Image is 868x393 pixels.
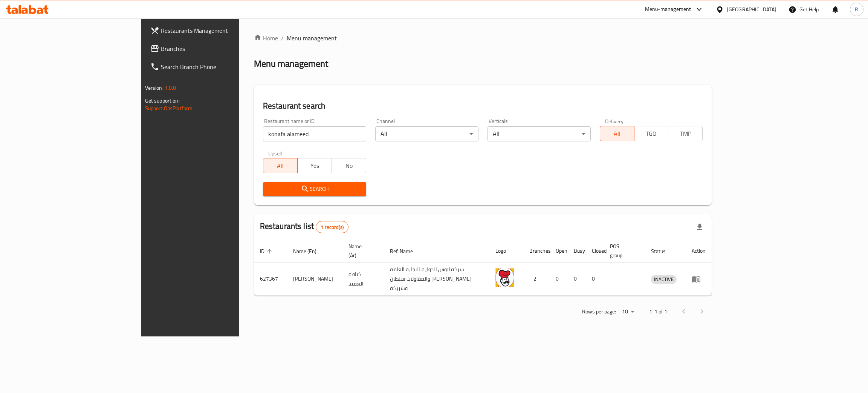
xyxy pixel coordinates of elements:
span: TMP [671,128,700,139]
span: ID [260,247,274,256]
span: TGO [637,128,666,139]
a: Branches [144,40,286,58]
span: All [603,128,631,139]
button: TMP [668,126,703,141]
label: Upsell [268,150,282,156]
th: Busy [568,239,586,263]
th: Closed [586,239,604,263]
td: 0 [550,263,568,296]
span: All [266,160,295,171]
span: 1 record(s) [316,224,348,231]
div: Rows per page: [619,306,637,318]
div: All [487,126,591,141]
td: 0 [568,263,586,296]
div: All [375,126,478,141]
div: Export file [691,218,709,236]
td: كنافة العميد [342,263,384,296]
button: No [332,158,366,173]
table: enhanced table [254,239,712,296]
input: Search for restaurant name or ID.. [263,126,366,141]
span: Name (Ar) [348,242,375,260]
td: [PERSON_NAME] [287,263,342,296]
span: Status [651,247,675,256]
span: INACTIVE [651,275,677,284]
th: Logo [489,239,523,263]
span: Restaurants Management [161,26,280,35]
button: Search [263,182,366,196]
span: Branches [161,44,280,53]
p: 1-1 of 1 [649,307,667,316]
span: Search Branch Phone [161,62,280,71]
span: Name (En) [293,247,326,256]
span: Menu management [287,34,337,43]
span: POS group [610,242,636,260]
th: Open [550,239,568,263]
span: 1.0.0 [165,83,176,93]
button: All [263,158,298,173]
span: R [855,5,858,14]
div: Menu [692,275,706,284]
p: Rows per page: [582,307,616,316]
td: 2 [523,263,550,296]
a: Search Branch Phone [144,58,286,76]
button: All [600,126,634,141]
label: Delivery [605,118,624,124]
td: شركة لاوس الدولية للتجاره العامة والمقاولات سلطان [PERSON_NAME] وشريكة [384,263,490,296]
div: Total records count [316,221,348,233]
th: Action [686,239,712,263]
span: Ref. Name [390,247,423,256]
div: Menu-management [645,5,691,14]
span: Search [269,184,360,194]
a: Support.OpsPlatform [145,103,193,113]
h2: Menu management [254,58,328,70]
h2: Restaurants list [260,221,348,233]
button: TGO [634,126,669,141]
div: [GEOGRAPHIC_DATA] [727,5,776,14]
span: No [335,160,363,171]
button: Yes [297,158,332,173]
span: Get support on: [145,96,180,106]
span: Yes [301,160,329,171]
th: Branches [523,239,550,263]
span: Version: [145,83,164,93]
td: 0 [586,263,604,296]
img: Konafa Alameed [495,268,514,287]
a: Restaurants Management [144,21,286,40]
nav: breadcrumb [254,34,712,43]
h2: Restaurant search [263,100,703,112]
